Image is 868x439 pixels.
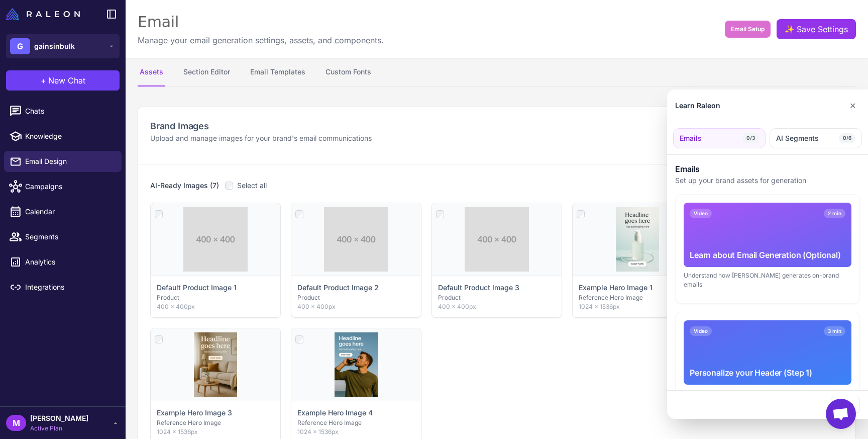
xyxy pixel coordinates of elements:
[824,209,845,218] span: 2 min
[824,326,845,336] span: 3 min
[690,209,712,218] span: Video
[690,367,845,379] div: Personalize your Header (Step 1)
[770,128,862,148] button: AI Segments0/6
[742,133,759,143] span: 0/3
[839,133,855,143] span: 0/6
[675,175,860,186] p: Set up your brand assets for generation
[690,326,712,336] span: Video
[680,133,702,144] span: Emails
[673,128,766,148] button: Emails0/3
[675,100,720,111] div: Learn Raleon
[776,133,819,144] span: AI Segments
[684,389,851,398] div: Logo placement, background, and typography
[675,163,860,175] h3: Emails
[831,397,860,413] button: Close
[684,271,851,289] div: Understand how [PERSON_NAME] generates on-brand emails
[826,399,856,429] a: Open chat
[690,249,845,261] div: Learn about Email Generation (Optional)
[845,96,860,116] button: Close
